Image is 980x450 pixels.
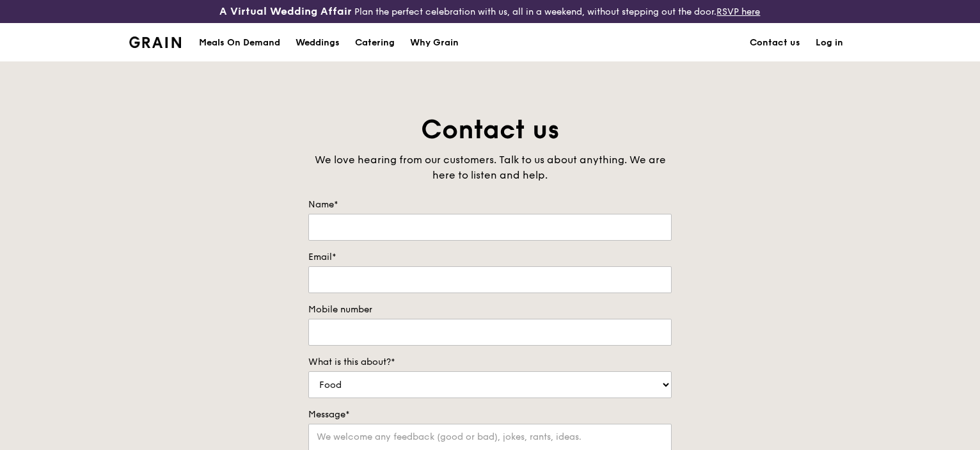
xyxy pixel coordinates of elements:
div: Plan the perfect celebration with us, all in a weekend, without stepping out the door. [163,5,816,18]
a: Weddings [288,24,347,62]
a: RSVP here [716,6,760,17]
a: Contact us [742,24,808,62]
label: Name* [308,198,672,211]
div: Catering [355,24,395,62]
div: Meals On Demand [199,24,280,62]
div: Weddings [296,24,340,62]
label: What is this about?* [308,356,672,369]
label: Email* [308,251,672,264]
img: Grain [129,36,181,48]
label: Message* [308,408,672,421]
h1: Contact us [308,113,672,147]
a: Log in [808,24,851,62]
label: Mobile number [308,303,672,316]
a: Why Grain [402,24,466,62]
a: Catering [347,24,402,62]
div: We love hearing from our customers. Talk to us about anything. We are here to listen and help. [308,152,672,183]
h3: A Virtual Wedding Affair [219,5,352,18]
div: Why Grain [410,24,459,62]
a: GrainGrain [129,22,181,61]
